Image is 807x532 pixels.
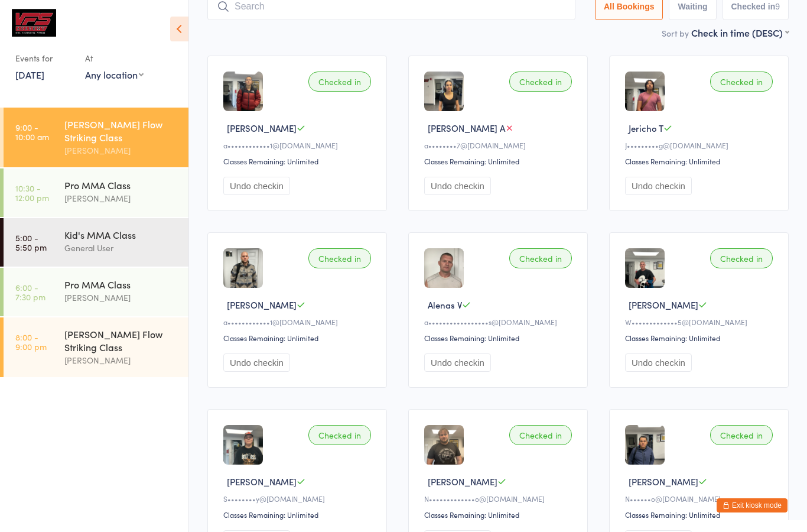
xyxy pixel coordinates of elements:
[4,268,188,316] a: 6:00 -7:30 pmPro MMA Class[PERSON_NAME]
[227,122,297,134] span: [PERSON_NAME]
[424,248,464,288] img: image1654562287.png
[15,183,49,202] time: 10:30 - 12:00 pm
[308,248,371,268] div: Checked in
[85,48,144,68] div: At
[223,425,263,465] img: image1744984104.png
[64,192,178,205] div: [PERSON_NAME]
[227,475,297,488] span: [PERSON_NAME]
[625,248,665,288] img: image1686754699.png
[64,353,178,367] div: [PERSON_NAME]
[625,140,776,150] div: J•••••••••
[223,333,375,343] div: Classes Remaining: Unlimited
[4,108,188,167] a: 9:00 -10:00 am[PERSON_NAME] Flow Striking Class[PERSON_NAME]
[509,72,572,92] div: Checked in
[629,475,698,488] span: [PERSON_NAME]
[424,425,464,465] img: image1747317185.png
[710,425,773,445] div: Checked in
[662,27,689,39] label: Sort by
[15,122,49,141] time: 9:00 - 10:00 am
[625,72,665,111] img: image1719583277.png
[15,48,73,68] div: Events for
[424,140,575,150] div: a••••••••
[509,248,572,268] div: Checked in
[64,118,178,144] div: [PERSON_NAME] Flow Striking Class
[424,510,575,520] div: Classes Remaining: Unlimited
[223,72,263,111] img: image1738249012.png
[428,299,462,311] span: Alenas V
[15,283,45,301] time: 6:00 - 7:30 pm
[717,498,788,512] button: Exit kiosk mode
[64,327,178,353] div: [PERSON_NAME] Flow Striking Class
[223,156,375,166] div: Classes Remaining: Unlimited
[424,494,575,504] div: N•••••••••••••
[424,333,575,343] div: Classes Remaining: Unlimited
[15,233,47,252] time: 5:00 - 5:50 pm
[625,494,776,504] div: N••••••
[64,144,178,157] div: [PERSON_NAME]
[308,425,371,445] div: Checked in
[629,299,698,311] span: [PERSON_NAME]
[428,122,505,134] span: [PERSON_NAME] A
[223,317,375,327] div: a••••••••••••
[64,291,178,304] div: [PERSON_NAME]
[15,68,44,81] a: [DATE]
[15,332,47,351] time: 8:00 - 9:00 pm
[64,228,178,241] div: Kid's MMA Class
[4,168,188,217] a: 10:30 -12:00 pmPro MMA Class[PERSON_NAME]
[64,241,178,255] div: General User
[691,26,789,39] div: Check in time (DESC)
[625,353,692,372] button: Undo checkin
[4,218,188,267] a: 5:00 -5:50 pmKid's MMA ClassGeneral User
[64,179,178,192] div: Pro MMA Class
[4,317,188,377] a: 8:00 -9:00 pm[PERSON_NAME] Flow Striking Class[PERSON_NAME]
[223,510,375,520] div: Classes Remaining: Unlimited
[625,156,776,166] div: Classes Remaining: Unlimited
[227,299,297,311] span: [PERSON_NAME]
[223,353,290,372] button: Undo checkin
[12,9,56,37] img: VFS Academy
[424,353,491,372] button: Undo checkin
[625,425,665,465] img: image1686578263.png
[625,333,776,343] div: Classes Remaining: Unlimited
[308,72,371,92] div: Checked in
[64,278,178,291] div: Pro MMA Class
[223,248,263,288] img: image1704903542.png
[223,140,375,150] div: a••••••••••••
[424,156,575,166] div: Classes Remaining: Unlimited
[710,72,773,92] div: Checked in
[428,475,497,488] span: [PERSON_NAME]
[625,510,776,520] div: Classes Remaining: Unlimited
[424,177,491,195] button: Undo checkin
[223,494,375,504] div: S••••••••
[85,68,144,81] div: Any location
[625,177,692,195] button: Undo checkin
[424,317,575,327] div: a•••••••••••••••••
[775,2,780,11] div: 9
[509,425,572,445] div: Checked in
[629,122,663,134] span: Jericho T
[223,177,290,195] button: Undo checkin
[710,248,773,268] div: Checked in
[424,72,464,111] img: image1738249239.png
[625,317,776,327] div: W•••••••••••••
